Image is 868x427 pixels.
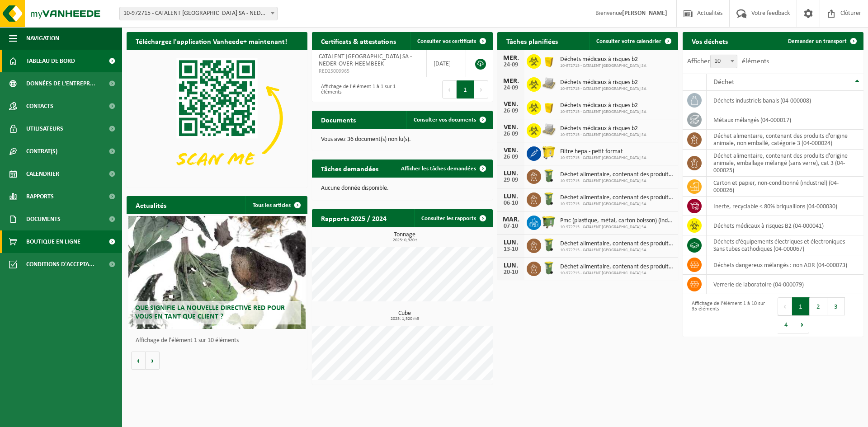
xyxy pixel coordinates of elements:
[781,32,863,50] a: Demander un transport
[414,209,492,227] a: Consulter les rapports
[707,110,863,130] td: métaux mélangés (04-000017)
[541,145,557,160] img: WB-0770-HPE-YW-14
[427,50,466,77] td: [DATE]
[316,80,398,99] div: Affichage de l'élément 1 à 1 sur 1 éléments
[457,80,474,99] button: 1
[316,238,493,243] span: 2025: 0,320 t
[128,216,306,329] a: Que signifie la nouvelle directive RED pour vous en tant que client ?
[792,297,810,315] button: 1
[312,32,405,50] h2: Certificats & attestations
[560,63,646,69] span: 10-972715 - CATALENT [GEOGRAPHIC_DATA] SA
[26,230,80,253] span: Boutique en ligne
[502,131,520,137] div: 26-09
[26,163,59,185] span: Calendrier
[711,55,737,68] span: 10
[502,170,520,177] div: LUN.
[710,55,737,68] span: 10
[707,216,863,235] td: déchets médicaux à risques B2 (04-000041)
[26,208,61,230] span: Documents
[707,91,863,110] td: déchets industriels banals (04-000008)
[414,117,476,123] span: Consulter vos documents
[119,7,278,20] span: 10-972715 - CATALENT BELGIUM SA - NEDER-OVER-HEEMBEEK
[560,102,646,109] span: Déchets médicaux à risques b2
[26,140,57,163] span: Contrat(s)
[788,38,847,44] span: Demander un transport
[560,79,646,86] span: Déchets médicaux à risques b2
[127,196,175,214] h2: Actualités
[560,155,646,161] span: 10-972715 - CATALENT [GEOGRAPHIC_DATA] SA
[502,269,520,276] div: 20-10
[560,132,646,138] span: 10-972715 - CATALENT [GEOGRAPHIC_DATA] SA
[312,209,396,227] h2: Rapports 2025 / 2024
[394,160,492,178] a: Afficher les tâches demandées
[502,200,520,206] div: 06-10
[321,136,484,143] p: Vous avez 36 document(s) non lu(s).
[560,263,674,271] span: Déchet alimentaire, contenant des produits d'origine animale, non emballé, catég...
[502,55,520,62] div: MER.
[778,297,792,315] button: Previous
[560,217,674,225] span: Pmc (plastique, métal, carton boisson) (industriel)
[26,72,95,95] span: Données de l'entrepr...
[778,315,795,333] button: 4
[707,150,863,177] td: déchet alimentaire, contenant des produits d'origine animale, emballage mélangé (sans verre), cat...
[474,80,488,99] button: Next
[596,38,661,44] span: Consulter votre calendrier
[541,99,557,114] img: LP-SB-00050-HPE-22
[827,297,845,315] button: 3
[541,122,557,137] img: LP-PA-00000-WDN-11
[26,185,54,208] span: Rapports
[26,95,53,117] span: Contacts
[502,147,520,154] div: VEN.
[707,197,863,216] td: inerte, recyclable < 80% briquaillons (04-000030)
[560,148,646,155] span: Filtre hepa - petit format
[245,196,307,214] a: Tous les articles
[707,255,863,275] td: déchets dangereux mélangés : non ADR (04-000073)
[687,296,769,334] div: Affichage de l'élément 1 à 10 sur 35 éléments
[589,32,677,50] a: Consulter votre calendrier
[312,111,365,128] h2: Documents
[442,80,457,99] button: Previous
[707,177,863,197] td: carton et papier, non-conditionné (industriel) (04-000026)
[319,53,412,67] span: CATALENT [GEOGRAPHIC_DATA] SA - NEDER-OVER-HEEMBEEK
[321,185,484,192] p: Aucune donnée disponible.
[146,352,160,370] button: Volgende
[707,235,863,255] td: déchets d'équipements électriques et électroniques - Sans tubes cathodiques (04-000067)
[502,177,520,183] div: 29-09
[622,10,667,17] strong: [PERSON_NAME]
[560,271,674,276] span: 10-972715 - CATALENT [GEOGRAPHIC_DATA] SA
[560,86,646,92] span: 10-972715 - CATALENT [GEOGRAPHIC_DATA] SA
[316,317,493,321] span: 2025: 1,520 m3
[560,109,646,115] span: 10-972715 - CATALENT [GEOGRAPHIC_DATA] SA
[502,62,520,68] div: 24-09
[795,315,809,333] button: Next
[502,262,520,269] div: LUN.
[497,32,567,50] h2: Tâches planifiées
[502,239,520,246] div: LUN.
[560,194,674,202] span: Déchet alimentaire, contenant des produits d'origine animale, non emballé, catég...
[312,160,387,177] h2: Tâches demandées
[541,53,557,68] img: LP-SB-00050-HPE-22
[502,193,520,200] div: LUN.
[560,202,674,207] span: 10-972715 - CATALENT [GEOGRAPHIC_DATA] SA
[135,305,285,320] span: Que signifie la nouvelle directive RED pour vous en tant que client ?
[417,38,476,44] span: Consulter vos certificats
[502,78,520,85] div: MER.
[319,68,420,75] span: RED25009965
[131,352,146,370] button: Vorige
[541,237,557,253] img: WB-0140-HPE-GN-50
[541,214,557,230] img: WB-1100-HPE-GN-50
[406,111,492,129] a: Consulter vos documents
[502,85,520,91] div: 24-09
[502,124,520,131] div: VEN.
[26,253,94,276] span: Conditions d'accepta...
[560,171,674,178] span: Déchet alimentaire, contenant des produits d'origine animale, non emballé, catég...
[707,130,863,150] td: déchet alimentaire, contenant des produits d'origine animale, non emballé, catégorie 3 (04-000024)
[560,56,646,63] span: Déchets médicaux à risques b2
[502,108,520,114] div: 26-09
[26,27,59,50] span: Navigation
[410,32,492,50] a: Consulter vos certificats
[541,76,557,91] img: LP-PA-00000-WDN-11
[502,154,520,160] div: 26-09
[713,79,734,86] span: Déchet
[541,168,557,183] img: WB-0140-HPE-GN-50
